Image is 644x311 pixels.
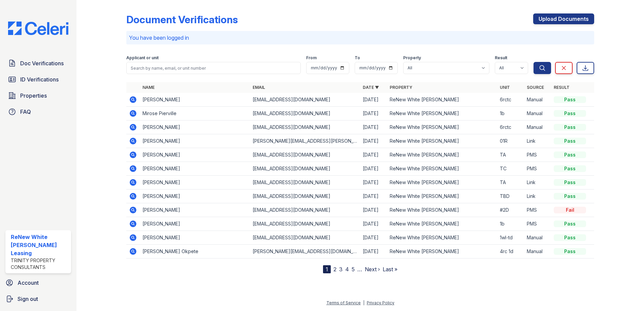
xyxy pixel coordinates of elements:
[129,34,591,42] p: You have been logged in
[524,93,551,107] td: Manual
[497,217,524,231] td: 1b
[554,165,586,172] div: Pass
[352,266,355,273] a: 5
[387,107,497,120] td: ReNew White [PERSON_NAME]
[357,265,362,273] span: …
[387,176,497,189] td: ReNew White [PERSON_NAME]
[524,217,551,231] td: PMS
[554,124,586,131] div: Pass
[360,162,387,176] td: [DATE]
[554,248,586,255] div: Pass
[387,217,497,231] td: ReNew White [PERSON_NAME]
[140,176,250,189] td: [PERSON_NAME]
[524,120,551,134] td: Manual
[387,231,497,245] td: ReNew White [PERSON_NAME]
[323,265,331,273] div: 1
[20,59,64,67] span: Doc Verifications
[11,257,68,271] div: Trinity Property Consultants
[306,55,317,61] label: From
[250,148,360,162] td: [EMAIL_ADDRESS][DOMAIN_NAME]
[140,93,250,107] td: [PERSON_NAME]
[5,105,71,118] a: FAQ
[387,189,497,203] td: ReNew White [PERSON_NAME]
[339,266,343,273] a: 3
[500,85,510,90] a: Unit
[250,93,360,107] td: [EMAIL_ADDRESS][DOMAIN_NAME]
[250,120,360,134] td: [EMAIL_ADDRESS][DOMAIN_NAME]
[524,245,551,258] td: Manual
[495,55,507,61] label: Result
[554,96,586,103] div: Pass
[363,85,379,90] a: Date ▼
[5,57,71,70] a: Doc Verifications
[20,108,31,116] span: FAQ
[140,217,250,231] td: [PERSON_NAME]
[360,217,387,231] td: [DATE]
[18,295,38,303] span: Sign out
[524,176,551,189] td: Link
[554,151,586,158] div: Pass
[18,279,39,287] span: Account
[140,134,250,148] td: [PERSON_NAME]
[360,107,387,120] td: [DATE]
[554,234,586,241] div: Pass
[360,245,387,258] td: [DATE]
[126,62,301,74] input: Search by name, email, or unit number
[497,134,524,148] td: 01R
[554,85,570,90] a: Result
[20,92,47,100] span: Properties
[367,300,394,305] a: Privacy Policy
[383,266,397,273] a: Last »
[497,245,524,258] td: 4rc 1d
[5,89,71,102] a: Properties
[140,203,250,217] td: [PERSON_NAME]
[3,292,74,306] a: Sign out
[554,207,586,213] div: Fail
[250,217,360,231] td: [EMAIL_ADDRESS][DOMAIN_NAME]
[142,85,155,90] a: Name
[524,148,551,162] td: PMS
[387,203,497,217] td: ReNew White [PERSON_NAME]
[524,162,551,176] td: PMS
[250,203,360,217] td: [EMAIL_ADDRESS][DOMAIN_NAME]
[390,85,412,90] a: Property
[497,176,524,189] td: TA
[355,55,360,61] label: To
[533,13,594,24] a: Upload Documents
[403,55,421,61] label: Property
[333,266,336,273] a: 2
[360,189,387,203] td: [DATE]
[554,220,586,227] div: Pass
[497,93,524,107] td: 6rctc
[140,107,250,120] td: Mirose Pierville
[497,162,524,176] td: TC
[387,245,497,258] td: ReNew White [PERSON_NAME]
[250,189,360,203] td: [EMAIL_ADDRESS][DOMAIN_NAME]
[554,193,586,200] div: Pass
[497,203,524,217] td: #2D
[250,134,360,148] td: [PERSON_NAME][EMAIL_ADDRESS][PERSON_NAME][DOMAIN_NAME]
[140,231,250,245] td: [PERSON_NAME]
[554,179,586,186] div: Pass
[250,176,360,189] td: [EMAIL_ADDRESS][DOMAIN_NAME]
[140,148,250,162] td: [PERSON_NAME]
[360,231,387,245] td: [DATE]
[554,138,586,144] div: Pass
[524,134,551,148] td: Link
[524,189,551,203] td: Link
[126,55,159,61] label: Applicant or unit
[524,107,551,120] td: Manual
[524,231,551,245] td: Manual
[387,148,497,162] td: ReNew White [PERSON_NAME]
[360,120,387,134] td: [DATE]
[326,300,361,305] a: Terms of Service
[250,245,360,258] td: [PERSON_NAME][EMAIL_ADDRESS][DOMAIN_NAME]
[497,148,524,162] td: TA
[250,162,360,176] td: [EMAIL_ADDRESS][DOMAIN_NAME]
[11,233,68,257] div: ReNew White [PERSON_NAME] Leasing
[5,73,71,86] a: ID Verifications
[497,189,524,203] td: TBD
[497,231,524,245] td: 1wl-td
[250,107,360,120] td: [EMAIL_ADDRESS][DOMAIN_NAME]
